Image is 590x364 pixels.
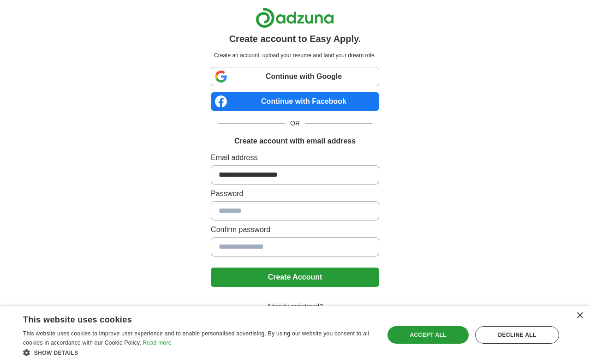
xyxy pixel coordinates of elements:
img: Adzuna logo [256,7,334,28]
div: Close [576,312,583,319]
span: This website uses cookies to improve user experience and to enable personalised advertising. By u... [23,330,369,346]
span: OR [285,119,305,128]
div: This website uses cookies [23,311,351,325]
h1: Create account to Easy Apply. [229,32,361,46]
div: Show details [23,348,374,357]
div: Accept all [387,326,469,344]
label: Confirm password [211,224,379,235]
a: Continue with Google [211,67,379,86]
span: Already registered? [262,302,328,311]
a: Read more, opens a new window [143,340,172,346]
div: Decline all [475,326,559,344]
span: Show details [34,350,78,356]
label: Email address [211,152,379,163]
button: Create Account [211,268,379,287]
h1: Create account with email address [234,136,356,147]
p: Create an account, upload your resume and land your dream role. [213,51,377,60]
a: Continue with Facebook [211,92,379,111]
label: Password [211,188,379,199]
